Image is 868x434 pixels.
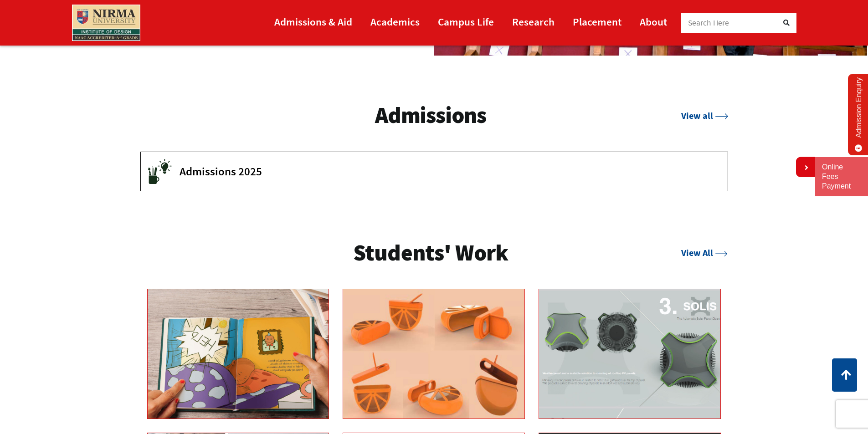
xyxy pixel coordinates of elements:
[539,289,720,419] img: Devarsh Patel
[370,11,420,32] a: Academics
[640,11,667,32] a: About
[822,163,861,191] a: Online Fees Payment
[512,11,555,32] a: Research
[688,18,729,28] span: Search Here
[681,247,728,258] a: View All
[148,289,329,419] img: Saee Kerkar
[681,110,728,121] a: View all
[438,11,494,32] a: Campus Life
[343,289,524,419] img: Shriya Jain
[274,11,352,32] a: Admissions & Aid
[353,239,508,267] h3: Students' Work
[180,164,714,178] span: Admissions 2025
[573,11,621,32] a: Placement
[375,101,487,130] h3: Admissions
[141,152,728,191] button: Admissions 2025
[72,5,140,41] img: main_logo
